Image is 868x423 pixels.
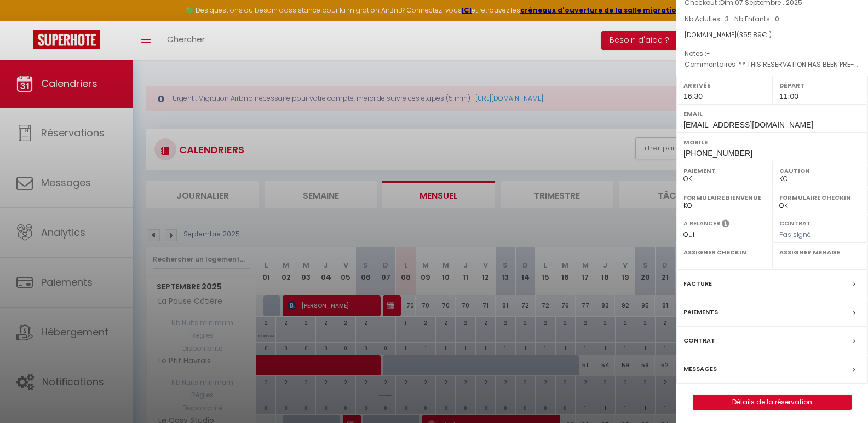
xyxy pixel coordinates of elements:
span: Nb Enfants : 0 [734,14,779,24]
label: Assigner Checkin [683,247,765,258]
span: Pas signé [779,230,811,239]
label: Contrat [779,219,811,226]
label: Messages [683,363,717,375]
label: Formulaire Checkin [779,192,861,203]
label: Arrivée [683,80,765,91]
label: Formulaire Bienvenue [683,192,765,203]
button: Ouvrir le widget de chat LiveChat [9,4,42,37]
span: [PHONE_NUMBER] [683,149,752,158]
label: Email [683,108,861,119]
p: Notes : [685,48,860,59]
span: ( € ) [737,30,772,39]
label: Facture [683,278,712,289]
label: Paiements [683,306,718,318]
span: [EMAIL_ADDRESS][DOMAIN_NAME] [683,120,813,129]
p: Commentaires : [685,59,860,70]
label: Départ [779,80,861,91]
span: - [706,49,710,58]
span: 11:00 [779,92,798,101]
button: Détails de la réservation [693,395,852,410]
i: Sélectionner OUI si vous souhaiter envoyer les séquences de messages post-checkout [722,219,729,231]
label: Paiement [683,165,765,176]
span: 16:30 [683,92,703,101]
label: A relancer [683,219,720,228]
label: Assigner Menage [779,247,861,258]
span: Nb Adultes : 3 - [685,14,779,24]
label: Caution [779,165,861,176]
div: [DOMAIN_NAME] [685,30,860,40]
label: Contrat [683,335,715,346]
label: Mobile [683,137,861,148]
span: 355.89 [739,30,762,39]
a: Détails de la réservation [693,395,851,409]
